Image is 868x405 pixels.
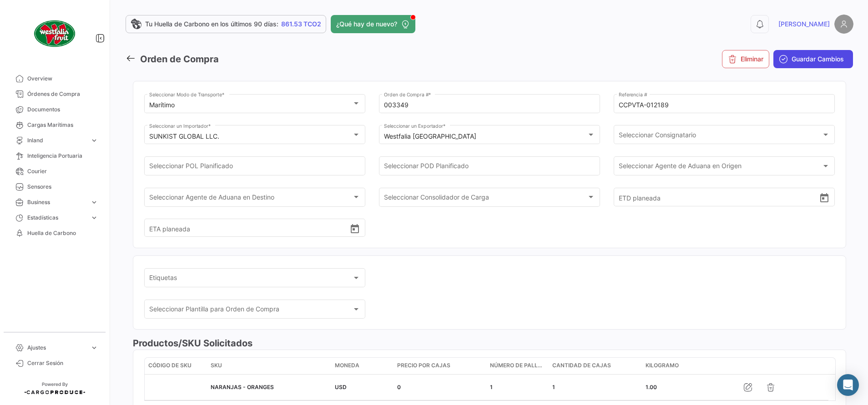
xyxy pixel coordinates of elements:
[148,361,192,370] span: Código de SKU
[819,192,830,202] button: Open calendar
[149,195,353,203] span: Seleccionar Agente de Aduana en Destino
[646,384,657,390] span: 1.00
[486,358,549,374] datatable-header-cell: Número de pallets
[619,164,822,172] span: Seleccionar Agente de Aduana en Origen
[145,358,207,374] datatable-header-cell: Código de SKU
[90,344,98,352] span: expand_more
[7,225,102,241] a: Huella de Carbono
[7,71,102,86] a: Overview
[722,50,769,68] button: Eliminar
[335,384,347,390] span: USD
[331,15,415,33] button: ¿Qué hay de nuevo?
[32,11,77,56] img: client-50.png
[27,75,98,83] span: Overview
[397,384,401,390] span: 0
[281,20,321,29] span: 861.53 TCO2
[27,105,98,114] span: Documentos
[490,384,493,390] span: 1
[27,229,98,237] span: Huella de Carbono
[149,132,219,140] mat-select-trigger: SUNKIST GLOBAL LLC.
[149,307,353,315] span: Seleccionar Plantilla para Orden de Compra
[349,223,360,233] button: Open calendar
[27,90,98,98] span: Órdenes de Compra
[7,86,102,102] a: Órdenes de Compra
[619,133,822,140] span: Seleccionar Consignatario
[773,50,853,68] button: Guardar Cambios
[211,361,222,370] span: SKU
[126,15,326,33] a: Tu Huella de Carbono en los últimos 90 días:861.53 TCO2
[552,384,555,390] span: 1
[397,361,450,370] span: Precio por Cajas
[207,358,331,374] datatable-header-cell: SKU
[7,164,102,179] a: Courier
[140,53,219,66] h3: Orden de Compra
[834,15,853,34] img: placeholder-user.png
[384,132,476,140] mat-select-trigger: Westfalia [GEOGRAPHIC_DATA]
[90,214,98,222] span: expand_more
[133,337,846,350] h3: Productos/SKU Solicitados
[792,55,844,64] span: Guardar Cambios
[336,20,397,29] span: ¿Qué hay de nuevo?
[27,152,98,160] span: Inteligencia Portuaria
[384,195,587,203] span: Seleccionar Consolidador de Carga
[7,179,102,195] a: Sensores
[778,20,830,29] span: [PERSON_NAME]
[27,183,98,191] span: Sensores
[7,148,102,164] a: Inteligencia Portuaria
[7,117,102,133] a: Cargas Marítimas
[7,102,102,117] a: Documentos
[552,361,611,370] span: Cantidad de Cajas
[837,374,859,396] div: Abrir Intercom Messenger
[149,276,353,284] span: Etiquetas
[90,136,98,145] span: expand_more
[27,359,98,367] span: Cerrar Sesión
[27,214,86,222] span: Estadísticas
[335,361,359,370] span: Moneda
[27,136,86,145] span: Inland
[27,167,98,175] span: Courier
[27,121,98,129] span: Cargas Marítimas
[149,101,175,109] mat-select-trigger: Marítimo
[90,198,98,206] span: expand_more
[211,384,274,390] span: NARANJAS - ORANGES
[331,358,394,374] datatable-header-cell: Moneda
[27,344,86,352] span: Ajustes
[490,361,545,370] span: Número de pallets
[646,361,679,370] span: Kilogramo
[27,198,86,206] span: Business
[145,20,278,29] span: Tu Huella de Carbono en los últimos 90 días:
